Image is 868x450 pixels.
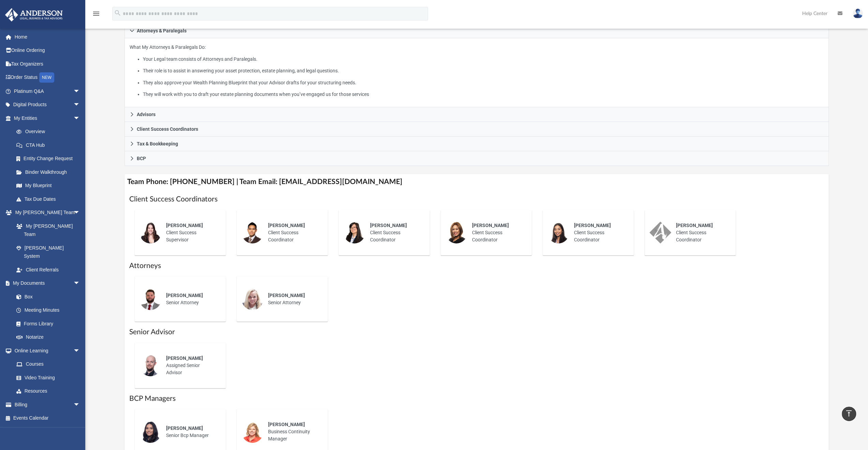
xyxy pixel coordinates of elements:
a: Box [10,290,84,304]
a: Resources [10,384,87,398]
div: Senior Bcp Manager [161,420,221,444]
h4: Team Phone: [PHONE_NUMBER] | Team Email: [EMAIL_ADDRESS][DOMAIN_NAME] [124,174,829,189]
img: thumbnail [139,421,161,443]
img: thumbnail [445,222,467,243]
span: Client Success Coordinators [137,127,198,131]
a: Tax Organizers [5,57,90,71]
a: Forms Library [10,317,84,331]
p: What My Attorneys & Paralegals Do: [130,43,824,99]
a: Video Training [10,371,84,384]
span: [PERSON_NAME] [166,425,203,431]
li: They will work with you to draft your estate planning documents when you’ve engaged us for those ... [143,90,824,99]
a: Digital Productsarrow_drop_down [5,98,90,112]
a: Home [5,30,90,44]
div: Client Success Coordinator [467,217,527,248]
div: Business Continuity Manager [263,416,323,447]
a: Online Learningarrow_drop_down [5,344,87,357]
img: thumbnail [241,222,263,243]
a: Client Success Coordinators [124,122,829,137]
a: My Entitiesarrow_drop_down [5,111,90,125]
img: thumbnail [241,288,263,310]
a: Tax & Bookkeeping [124,137,829,151]
span: [PERSON_NAME] [166,355,203,361]
li: Your Legal team consists of Attorneys and Paralegals. [143,55,824,64]
div: Client Success Supervisor [161,217,221,248]
img: thumbnail [649,222,671,243]
a: BCP [124,151,829,166]
a: My Documentsarrow_drop_down [5,277,87,290]
a: Tax Due Dates [10,192,90,206]
img: thumbnail [343,222,365,243]
span: Tax & Bookkeeping [137,141,178,146]
span: [PERSON_NAME] [166,223,203,228]
span: [PERSON_NAME] [268,223,305,228]
i: vertical_align_top [845,409,853,418]
span: Advisors [137,112,156,117]
img: User Pic [853,9,863,18]
div: NEW [39,72,54,83]
span: [PERSON_NAME] [472,223,509,228]
img: thumbnail [139,288,161,310]
span: arrow_drop_down [73,344,87,358]
a: vertical_align_top [842,407,856,421]
a: Client Referrals [10,263,87,277]
span: [PERSON_NAME] [370,223,407,228]
div: Client Success Coordinator [263,217,323,248]
span: Attorneys & Paralegals [137,28,187,33]
span: arrow_drop_down [73,277,87,291]
span: [PERSON_NAME] [166,293,203,298]
a: Meeting Minutes [10,304,87,317]
span: [PERSON_NAME] [268,293,305,298]
div: Client Success Coordinator [365,217,425,248]
h1: BCP Managers [129,394,824,404]
div: Senior Attorney [161,287,221,311]
a: Notarize [10,331,87,344]
a: [PERSON_NAME] System [10,241,87,263]
img: Anderson Advisors Platinum Portal [3,8,65,22]
a: Order StatusNEW [5,71,90,85]
span: [PERSON_NAME] [268,422,305,427]
img: thumbnail [139,222,161,243]
i: search [114,9,121,17]
span: arrow_drop_down [73,111,87,125]
div: Client Success Coordinator [671,217,731,248]
img: thumbnail [241,421,263,443]
div: Assigned Senior Advisor [161,350,221,381]
a: Platinum Q&Aarrow_drop_down [5,84,90,98]
li: Their role is to assist in answering your asset protection, estate planning, and legal questions. [143,67,824,75]
span: arrow_drop_down [73,398,87,412]
span: BCP [137,156,146,161]
span: arrow_drop_down [73,98,87,112]
a: Courses [10,357,87,371]
a: Attorneys & Paralegals [124,23,829,38]
div: Senior Attorney [263,287,323,311]
a: Billingarrow_drop_down [5,398,90,411]
a: Entity Change Request [10,152,90,166]
i: menu [92,10,100,18]
span: arrow_drop_down [73,206,87,220]
h1: Senior Advisor [129,327,824,337]
span: [PERSON_NAME] [574,223,611,228]
a: Overview [10,125,90,139]
div: Attorneys & Paralegals [124,38,829,108]
a: menu [92,13,100,18]
a: CTA Hub [10,138,90,152]
a: Binder Walkthrough [10,165,90,179]
h1: Attorneys [129,261,824,271]
span: arrow_drop_down [73,84,87,98]
img: thumbnail [139,354,161,376]
a: My [PERSON_NAME] Teamarrow_drop_down [5,206,87,220]
a: My Blueprint [10,179,87,193]
div: Client Success Coordinator [569,217,629,248]
a: My [PERSON_NAME] Team [10,219,84,241]
li: They also approve your Wealth Planning Blueprint that your Advisor drafts for your structuring ne... [143,79,824,87]
span: [PERSON_NAME] [676,223,713,228]
a: Online Ordering [5,44,90,57]
a: Events Calendar [5,411,90,425]
a: Advisors [124,107,829,122]
img: thumbnail [547,222,569,243]
h1: Client Success Coordinators [129,194,824,204]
